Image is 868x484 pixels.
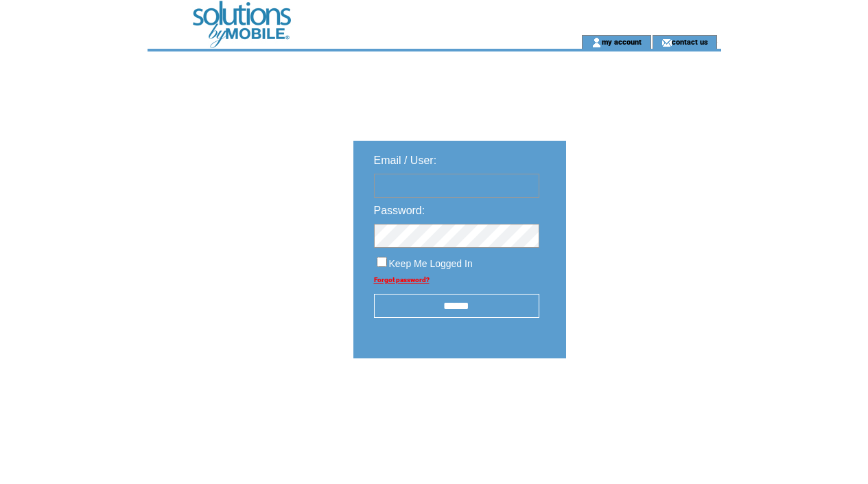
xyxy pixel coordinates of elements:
a: Forgot password? [374,276,430,284]
img: transparent.png [606,393,675,410]
span: Keep Me Logged In [389,258,473,269]
a: my account [602,37,642,46]
span: Password: [374,205,425,216]
span: Email / User: [374,154,437,166]
img: contact_us_icon.gif [661,37,672,48]
img: account_icon.gif [591,37,602,48]
a: contact us [672,37,708,46]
